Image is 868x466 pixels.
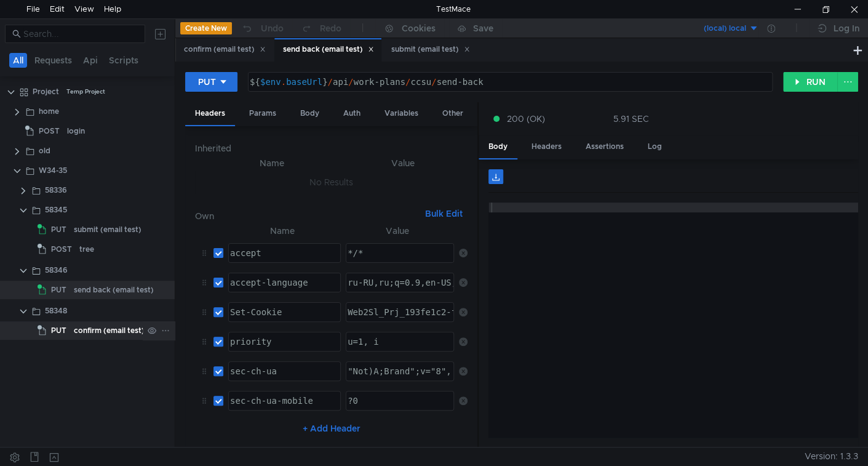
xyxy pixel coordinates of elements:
[39,102,59,121] div: home
[391,43,470,56] div: submit (email test)
[79,240,94,259] div: tree
[704,23,746,34] div: (local) local
[613,113,649,124] div: 5.91 SEC
[783,72,838,92] button: RUN
[834,21,859,36] div: Log In
[45,302,67,320] div: 58348
[432,102,473,125] div: Other
[23,27,138,41] input: Search...
[576,135,634,158] div: Assertions
[39,161,67,180] div: W34-35
[338,156,468,171] th: Value
[45,181,67,199] div: 58336
[320,21,341,36] div: Redo
[31,53,76,68] button: Requests
[673,18,759,38] button: (local) local
[283,43,374,56] div: send back (email test)
[479,135,517,159] div: Body
[39,122,60,140] span: POST
[239,102,286,125] div: Params
[223,223,341,238] th: Name
[33,82,59,101] div: Project
[522,135,571,158] div: Headers
[45,201,67,219] div: 58345
[309,177,353,188] nz-embed-empty: No Results
[51,240,72,259] span: POST
[473,24,493,33] div: Save
[74,281,154,299] div: send back (email test)
[45,261,68,279] div: 58346
[205,156,338,171] th: Name
[420,206,468,221] button: Bulk Edit
[195,209,420,223] h6: Own
[51,220,66,239] span: PUT
[402,21,436,36] div: Cookies
[39,142,50,160] div: old
[232,19,292,38] button: Undo
[74,321,145,340] div: confirm (email test)
[333,102,370,125] div: Auth
[67,122,85,140] div: login
[105,53,142,68] button: Scripts
[79,53,102,68] button: Api
[184,43,266,56] div: confirm (email test)
[298,421,365,436] button: + Add Header
[507,112,545,126] span: 200 (OK)
[185,72,237,92] button: PUT
[341,223,454,238] th: Value
[74,220,141,239] div: submit (email test)
[9,53,27,68] button: All
[292,19,350,38] button: Redo
[290,102,329,125] div: Body
[638,135,672,158] div: Log
[66,82,105,101] div: Temp Project
[805,448,858,465] span: Version: 1.3.3
[195,141,468,156] h6: Inherited
[375,102,428,125] div: Variables
[51,281,66,299] span: PUT
[261,21,284,36] div: Undo
[198,75,216,89] div: PUT
[51,321,66,340] span: PUT
[185,102,235,126] div: Headers
[180,22,232,34] button: Create New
